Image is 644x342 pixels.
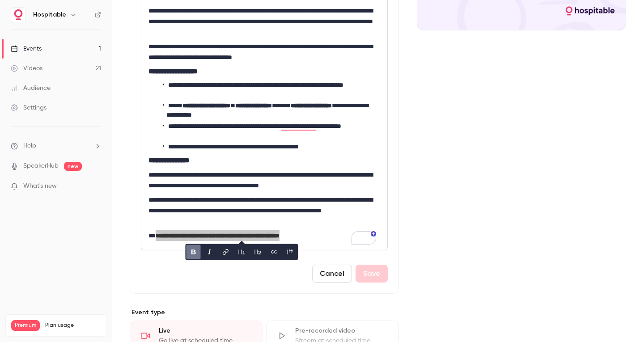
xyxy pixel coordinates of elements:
button: blockquote [283,245,297,259]
span: What's new [23,182,57,191]
a: SpeakerHub [23,161,59,171]
iframe: Noticeable Trigger [90,182,101,190]
img: Hospitable [11,8,25,22]
span: new [64,162,82,171]
li: help-dropdown-opener [11,141,101,151]
button: bold [186,245,201,259]
span: Premium [11,320,40,331]
button: link [219,245,233,259]
div: Events [11,44,42,53]
h6: Hospitable [33,10,66,19]
button: italic [203,245,217,259]
button: Cancel [312,265,352,283]
div: Live [159,326,251,335]
div: Settings [11,103,47,112]
div: Audience [11,84,51,93]
p: Event type [130,308,399,317]
span: Plan usage [45,322,101,329]
div: Pre-recorded video [295,326,388,335]
div: Videos [11,64,42,73]
span: Help [23,141,36,151]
